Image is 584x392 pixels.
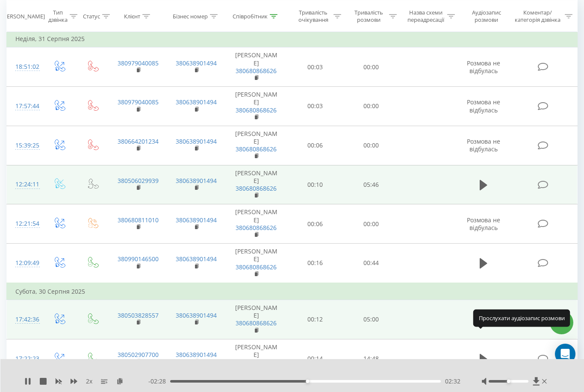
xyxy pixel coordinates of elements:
div: 12:21:54 [15,215,34,232]
a: 380680868626 [236,106,277,114]
td: Неділя, 31 Серпня 2025 [7,30,578,47]
a: 380506029939 [118,177,159,185]
div: Клієнт [124,12,140,20]
div: [PERSON_NAME] [2,12,45,20]
td: 00:00 [343,204,399,244]
td: 14:48 [343,339,399,378]
div: Прослухати аудіозапис розмови [473,309,570,327]
td: 00:03 [287,47,343,87]
span: 02:32 [445,377,460,386]
td: [PERSON_NAME] [225,204,287,244]
span: Розмова не відбулась [467,98,500,114]
span: Розмова не відбулась [467,137,500,153]
div: Accessibility label [507,380,510,383]
a: 380680868626 [236,67,277,75]
div: Тривалість розмови [351,9,387,24]
div: 12:24:11 [15,176,34,193]
div: Open Intercom Messenger [555,344,575,364]
a: 380680868626 [236,319,277,327]
td: 00:14 [287,339,343,378]
td: [PERSON_NAME] [225,87,287,126]
a: 380638901494 [176,255,217,263]
td: [PERSON_NAME] [225,126,287,165]
div: 18:51:02 [15,59,34,75]
div: Коментар/категорія дзвінка [513,9,563,24]
a: 380638901494 [176,311,217,319]
div: Статус [83,12,100,20]
a: 380680868626 [236,263,277,271]
div: Бізнес номер [173,12,208,20]
td: [PERSON_NAME] [225,47,287,87]
a: 380680868626 [236,145,277,153]
td: 00:00 [343,87,399,126]
a: 380502907700 [118,351,159,359]
a: 380664201234 [118,137,159,145]
div: 17:42:36 [15,311,34,328]
td: [PERSON_NAME] [225,244,287,283]
a: 380638901494 [176,59,217,67]
td: 00:06 [287,204,343,244]
a: 380979040085 [118,59,159,67]
a: 380638901494 [176,216,217,224]
a: 380638901494 [176,351,217,359]
a: 380680868626 [236,184,277,192]
a: 380979040085 [118,98,159,106]
div: Accessibility label [306,380,309,383]
div: 17:57:44 [15,98,34,115]
span: Розмова не відбулась [467,59,500,75]
div: 17:22:23 [15,351,34,367]
td: [PERSON_NAME] [225,165,287,204]
td: 00:16 [287,244,343,283]
td: 00:00 [343,47,399,87]
td: 00:00 [343,126,399,165]
div: Назва схеми переадресації [407,9,445,24]
a: 380680868626 [236,358,277,366]
div: 12:09:49 [15,255,34,271]
a: 380680868626 [236,224,277,232]
td: Субота, 30 Серпня 2025 [7,283,578,300]
td: 00:03 [287,87,343,126]
div: Тип дзвінка [48,9,68,24]
a: 380638901494 [176,137,217,145]
td: 00:10 [287,165,343,204]
a: 380990146500 [118,255,159,263]
td: 00:44 [343,244,399,283]
td: [PERSON_NAME] [225,339,287,378]
td: 00:06 [287,126,343,165]
span: - 02:28 [148,377,170,386]
td: [PERSON_NAME] [225,300,287,339]
a: 380680811010 [118,216,159,224]
a: 380638901494 [176,98,217,106]
a: 380638901494 [176,177,217,185]
td: 05:00 [343,300,399,339]
div: Тривалість очікування [295,9,331,24]
div: 15:39:25 [15,137,34,154]
a: 380503828557 [118,311,159,319]
div: Аудіозапис розмови [465,9,508,24]
span: 2 x [86,377,92,386]
td: 00:12 [287,300,343,339]
td: 05:46 [343,165,399,204]
span: Розмова не відбулась [467,216,500,232]
div: Співробітник [233,12,268,20]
